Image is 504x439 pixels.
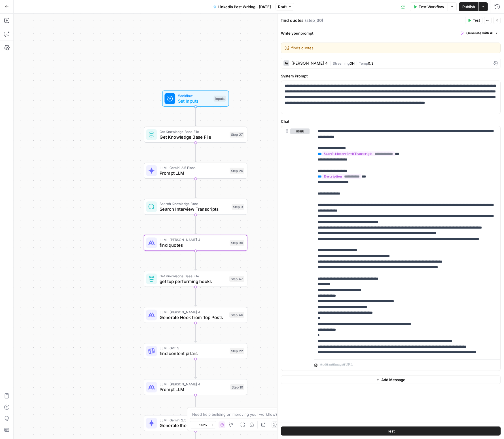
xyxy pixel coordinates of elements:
div: Step 46 [229,312,244,318]
span: Publish [462,4,475,10]
div: LLM · [PERSON_NAME] 4find quotesStep 30 [144,235,247,251]
span: Generate the brief [160,422,227,429]
div: LLM · GPT-5find content pillarsStep 22 [144,343,247,359]
span: LLM · Gemini 2.5 Flash [160,165,227,170]
div: Step 27 [230,132,244,138]
span: Get Knowledge Base File [160,273,227,278]
div: WorkflowSet InputsInputs [144,90,247,107]
span: Generate Hook from Top Posts [160,314,227,321]
span: Search Knowledge Base [160,201,229,206]
button: Generate with AI [459,29,501,37]
span: Test [473,18,480,23]
span: 118% [199,423,207,427]
button: Publish [459,2,478,11]
span: LLM · [PERSON_NAME] 4 [160,237,227,242]
span: Generate with AI [466,31,493,36]
textarea: find quotes [281,18,304,23]
span: Linkedin Post Writing - [DATE] [218,4,271,10]
button: Test [281,427,501,436]
div: user [281,126,310,371]
div: Get Knowledge Base FileGet Knowledge Base FileStep 27 [144,127,247,143]
span: | [330,60,333,66]
span: find content pillars [160,350,227,357]
span: Temp [359,61,368,66]
span: Search Interview Transcripts [160,206,229,213]
label: Chat [281,119,501,124]
span: Draft [278,4,287,9]
div: Search Knowledge BaseSearch Interview TranscriptsStep 3 [144,199,247,215]
span: LLM · Gemini 2.5 Pro [160,417,227,423]
div: Step 26 [230,168,244,174]
div: Write your prompt [278,27,504,39]
span: get top performing hooks [160,278,227,285]
div: Step 47 [229,276,244,282]
span: find quotes [160,242,227,249]
button: Test Workflow [410,2,448,11]
g: Edge from step_26 to step_3 [194,179,196,198]
button: Linkedin Post Writing - [DATE] [210,2,274,11]
div: LLM · Gemini 2.5 FlashPrompt LLMStep 26 [144,163,247,179]
div: Step 22 [230,348,244,354]
span: Test Workflow [419,4,444,10]
span: LLM · [PERSON_NAME] 4 [160,381,228,387]
button: Add Message [281,375,501,384]
span: LLM · GPT-5 [160,345,227,351]
textarea: finds quotes [291,45,497,51]
g: Edge from step_46 to step_22 [194,323,196,343]
g: Edge from step_30 to step_47 [194,251,196,270]
g: Edge from step_22 to step_10 [194,359,196,379]
div: [PERSON_NAME] 4 [291,61,328,65]
span: ON [350,61,355,66]
g: Edge from step_3 to step_30 [194,215,196,234]
g: Edge from step_47 to step_46 [194,287,196,307]
button: Draft [276,3,294,10]
span: Test [387,428,395,434]
div: Step 30 [230,240,244,246]
span: | [355,60,359,66]
span: 0.3 [368,61,374,66]
button: user [290,128,310,134]
span: Workflow [178,93,211,98]
div: Step 10 [230,384,244,390]
div: LLM · [PERSON_NAME] 4Generate Hook from Top PostsStep 46 [144,307,247,323]
span: Prompt LLM [160,170,227,176]
span: Get Knowledge Base File [160,129,227,134]
div: Inputs [214,96,226,102]
span: Streaming [333,61,350,66]
button: Test [465,17,482,24]
div: Step 3 [232,204,244,210]
span: Add Message [381,377,405,383]
span: ( step_30 ) [305,18,323,23]
div: LLM · [PERSON_NAME] 4Prompt LLMStep 10 [144,379,247,395]
g: Edge from start to step_27 [194,107,196,126]
span: Prompt LLM [160,386,228,393]
span: Set Inputs [178,98,211,104]
g: Edge from step_10 to step_36 [194,395,196,415]
g: Edge from step_27 to step_26 [194,143,196,162]
span: LLM · [PERSON_NAME] 4 [160,309,227,315]
label: System Prompt [281,73,501,79]
div: Get Knowledge Base Fileget top performing hooksStep 47 [144,271,247,287]
div: LLM · Gemini 2.5 ProGenerate the briefStep 36 [144,415,247,431]
span: Get Knowledge Base File [160,134,227,140]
